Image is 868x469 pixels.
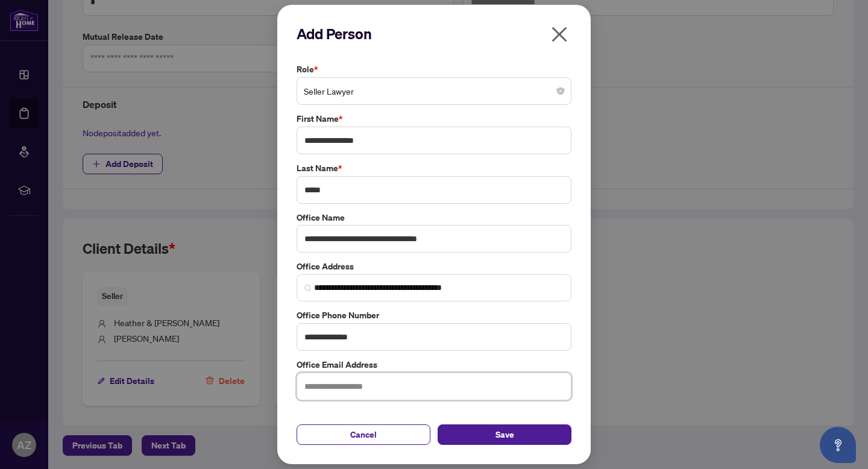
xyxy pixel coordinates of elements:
[304,285,312,292] img: search_icon
[297,424,430,445] button: Cancel
[304,80,564,102] span: Seller Lawyer
[297,162,571,175] label: Last Name
[297,112,571,125] label: First Name
[495,425,514,444] span: Save
[297,358,571,371] label: Office Email Address
[297,63,571,76] label: Role
[297,24,571,43] h2: Add Person
[297,211,571,224] label: Office Name
[557,87,564,95] span: close-circle
[438,424,571,445] button: Save
[550,25,569,44] span: close
[820,427,856,463] button: Open asap
[350,425,377,444] span: Cancel
[297,260,571,273] label: Office Address
[297,309,571,322] label: Office Phone Number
